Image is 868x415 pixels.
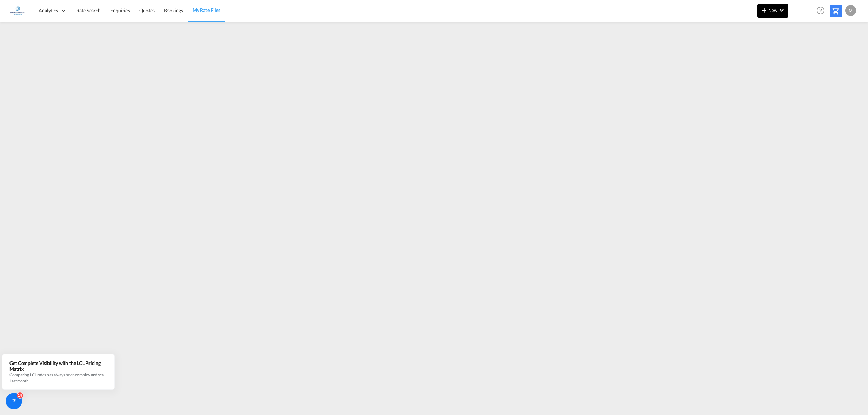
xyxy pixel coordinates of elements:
[760,6,768,14] md-icon: icon-plus 400-fg
[39,7,58,14] span: Analytics
[760,7,786,13] span: New
[10,3,25,18] img: e1326340b7c511ef854e8d6a806141ad.jpg
[193,7,220,13] span: My Rate Files
[139,7,154,13] span: Quotes
[815,5,830,17] div: Help
[757,4,788,18] button: icon-plus 400-fgNewicon-chevron-down
[845,5,856,16] div: M
[76,7,101,13] span: Rate Search
[777,6,786,14] md-icon: icon-chevron-down
[815,5,826,16] span: Help
[110,7,130,13] span: Enquiries
[164,7,183,13] span: Bookings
